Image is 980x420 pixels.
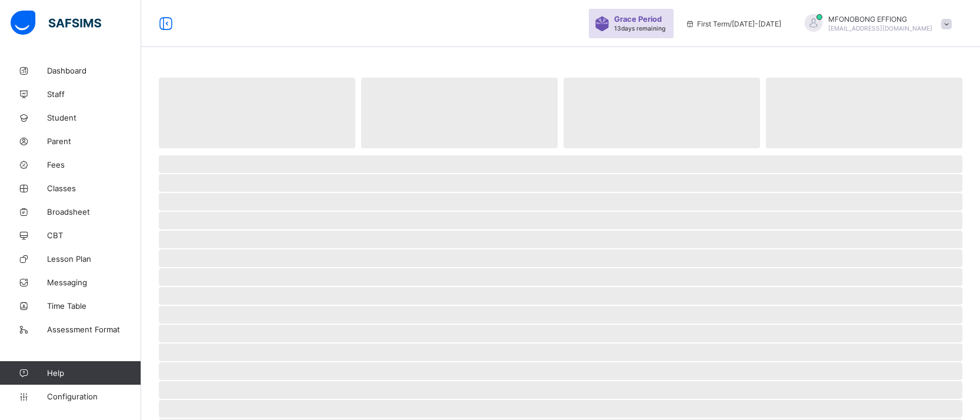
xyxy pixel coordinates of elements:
span: ‌ [159,174,962,192]
span: Fees [47,160,141,169]
span: ‌ [564,78,760,148]
span: Help [47,368,141,378]
span: ‌ [159,381,962,399]
span: ‌ [159,249,962,267]
span: ‌ [159,287,962,305]
span: CBT [47,231,141,240]
span: Student [47,113,141,122]
span: Parent [47,136,141,146]
span: ‌ [159,193,962,211]
img: safsims [11,11,101,35]
span: ‌ [159,362,962,380]
span: Time Table [47,301,141,311]
span: ‌ [159,306,962,324]
span: [EMAIL_ADDRESS][DOMAIN_NAME] [828,25,932,32]
span: Classes [47,184,141,193]
span: session/term information [685,19,781,28]
span: Messaging [47,278,141,287]
span: Staff [47,89,141,99]
span: ‌ [159,212,962,229]
span: Broadsheet [47,207,141,216]
span: MFONOBONG EFFIONG [828,15,932,24]
span: 13 days remaining [614,25,665,32]
span: ‌ [159,231,962,248]
span: ‌ [361,78,558,148]
span: ‌ [766,78,962,148]
span: ‌ [159,155,962,173]
span: ‌ [159,344,962,361]
span: Grace Period [614,15,662,24]
span: Configuration [47,392,141,401]
span: ‌ [159,78,355,148]
span: ‌ [159,400,962,418]
span: Lesson Plan [47,254,141,264]
span: ‌ [159,325,962,342]
span: ‌ [159,268,962,286]
span: Dashboard [47,66,141,75]
span: Assessment Format [47,325,141,334]
div: MFONOBONGEFFIONG [793,14,958,34]
img: sticker-purple.71386a28dfed39d6af7621340158ba97.svg [595,16,609,31]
